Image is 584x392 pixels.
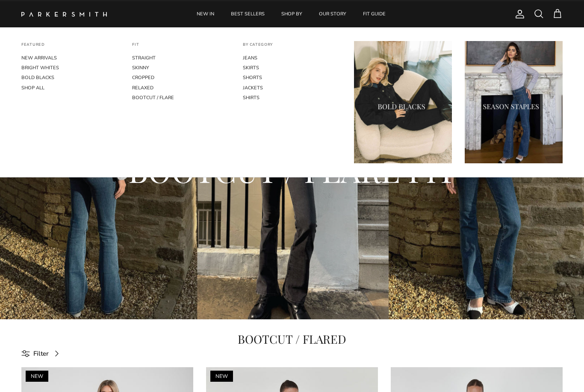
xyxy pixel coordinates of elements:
[21,332,563,346] h1: BOOTCUT / FLARED
[21,344,65,363] a: Filter
[33,348,49,359] span: Filter
[243,42,273,53] a: BY CATEGORY
[127,1,455,27] div: Primary
[243,83,341,93] a: JACKETS
[311,1,354,27] a: OUR STORY
[243,73,341,83] a: SHORTS
[243,53,341,63] a: JEANS
[132,63,230,73] a: SKINNY
[21,53,119,63] a: NEW ARRIVALS
[21,83,119,93] a: SHOP ALL
[21,63,119,73] a: BRIGHT WHITES
[21,73,119,83] a: BOLD BLACKS
[21,42,45,53] a: FEATURED
[243,63,341,73] a: SKIRTS
[132,73,230,83] a: CROPPED
[274,1,310,27] a: SHOP BY
[511,9,525,19] a: Account
[189,1,222,27] a: NEW IN
[223,1,272,27] a: BEST SELLERS
[243,93,341,103] a: SHIRTS
[132,93,230,103] a: BOOTCUT / FLARE
[355,1,393,27] a: FIT GUIDE
[132,42,139,53] a: FIT
[132,53,230,63] a: STRAIGHT
[47,150,537,191] h2: BOOTCUT / FLARE FIT
[21,12,107,17] img: Parker Smith
[132,83,230,93] a: RELAXED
